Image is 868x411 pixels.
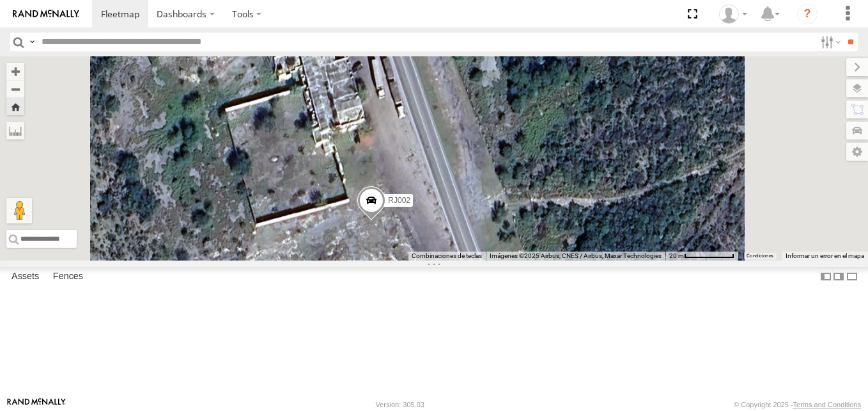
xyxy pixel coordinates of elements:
[412,252,482,261] button: Combinaciones de teclas
[846,267,858,286] label: Hide Summary Table
[846,143,868,161] label: Map Settings
[6,98,24,115] button: Zoom Home
[819,267,832,286] label: Dock Summary Table to the Left
[669,252,684,259] span: 20 m
[6,63,24,80] button: Zoom in
[6,80,24,98] button: Zoom out
[490,252,662,259] span: Imágenes ©2025 Airbus, CNES / Airbus, Maxar Technologies
[715,4,752,24] div: XPD GLOBAL
[797,4,818,24] i: ?
[747,254,773,259] a: Condiciones
[7,398,66,411] a: Visit our Website
[5,268,45,286] label: Assets
[832,267,845,286] label: Dock Summary Table to the Right
[27,33,37,51] label: Search Query
[388,196,410,205] span: RJ002
[6,122,24,140] label: Measure
[793,401,861,408] a: Terms and Conditions
[376,401,424,408] div: Version: 305.03
[6,198,32,223] button: Arrastra el hombrecito naranja al mapa para abrir Street View
[786,252,864,259] a: Informar un error en el mapa
[816,33,843,51] label: Search Filter Options
[47,268,89,286] label: Fences
[13,10,79,19] img: rand-logo.svg
[665,252,738,261] button: Escala del mapa: 20 m por 75 píxeles
[734,401,861,408] div: © Copyright 2025 -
